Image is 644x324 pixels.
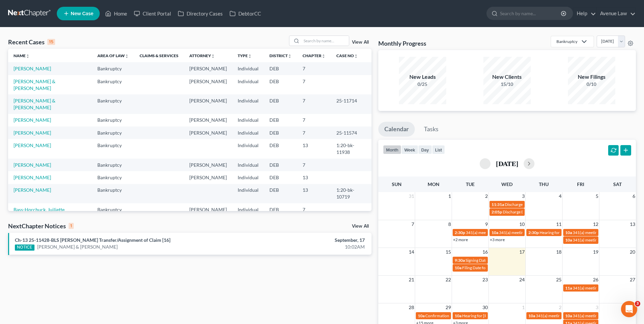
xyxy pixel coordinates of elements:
span: 10a [455,265,461,270]
span: Tue [466,181,475,187]
td: 25-11574 [331,126,372,139]
span: 10a [528,313,535,318]
a: Home [102,7,130,20]
td: Individual [232,75,264,94]
td: DEB [264,139,297,158]
td: Bankruptcy [92,75,134,94]
span: 29 [445,303,452,311]
td: Individual [232,203,264,216]
span: 10a [565,230,572,235]
i: unfold_more [211,54,215,58]
td: DEB [264,184,297,203]
span: 3 [635,301,640,306]
td: 13 [297,171,331,184]
span: 2:30p [455,230,465,235]
td: Individual [232,94,264,114]
span: 10a [565,313,572,318]
td: [PERSON_NAME] [184,203,232,216]
div: 1 [69,223,74,229]
span: 18 [555,248,562,256]
span: Discharge Date for [PERSON_NAME] [505,202,570,207]
span: Wed [501,181,512,187]
i: unfold_more [26,54,30,58]
span: Hearing for [PERSON_NAME] [540,230,592,235]
iframe: Intercom live chat [621,301,637,317]
span: 10a [418,313,425,318]
td: Bankruptcy [92,62,134,75]
td: Bankruptcy [92,139,134,158]
i: unfold_more [288,54,292,58]
span: 7 [411,220,415,228]
a: Ch-13 25-11428-BLS [PERSON_NAME] Transfer/Assignment of Claim [16] [15,237,170,243]
span: 20 [629,248,636,256]
div: New Filings [568,73,615,81]
span: Signing Date for [PERSON_NAME] & [PERSON_NAME] [466,258,562,263]
button: week [401,145,418,154]
td: Bankruptcy [92,94,134,114]
h2: [DATE] [496,160,518,167]
input: Search by name... [500,7,562,20]
span: 8 [448,220,452,228]
a: Bass-Horchuck, Juiliette [14,207,65,212]
td: DEB [264,62,297,75]
a: Tasks [418,122,445,137]
td: 1:20-bk-10719 [331,184,372,203]
a: [PERSON_NAME] [14,162,51,168]
a: Directory Cases [174,7,226,20]
div: New Leads [399,73,446,81]
div: 10:02AM [253,244,365,250]
td: 25-11714 [331,94,372,114]
span: 11:31a [492,202,504,207]
a: Districtunfold_more [269,53,292,58]
td: Individual [232,159,264,171]
span: 3 [595,303,599,311]
span: 10a [565,237,572,242]
a: [PERSON_NAME] [14,66,51,71]
span: 13 [629,220,636,228]
a: Case Nounfold_more [336,53,358,58]
span: 2 [484,192,488,200]
div: 15/10 [483,81,531,88]
span: Mon [428,181,439,187]
div: Recent Cases [8,38,55,46]
td: DEB [264,171,297,184]
div: NOTICE [15,245,34,251]
td: DEB [264,203,297,216]
span: Sun [392,181,402,187]
a: Nameunfold_more [14,53,30,58]
div: Bankruptcy [556,39,577,44]
td: Bankruptcy [92,184,134,203]
span: 31 [408,192,415,200]
td: 13 [297,139,331,158]
a: [PERSON_NAME] & [PERSON_NAME] [37,244,118,250]
span: 11 [555,220,562,228]
span: 2 [558,303,562,311]
td: DEB [264,159,297,171]
a: Help [573,7,596,20]
span: Thu [539,181,549,187]
a: [PERSON_NAME] [14,187,51,193]
span: Hearing for [PERSON_NAME] [462,313,515,318]
td: Bankruptcy [92,126,134,139]
a: Typeunfold_more [238,53,252,58]
a: [PERSON_NAME] [14,117,51,123]
span: 341(a) meeting for [PERSON_NAME] [573,313,638,318]
button: month [383,145,401,154]
span: 23 [482,276,488,284]
span: 341(a) meeting for [PERSON_NAME] [573,237,638,242]
td: [PERSON_NAME] [184,171,232,184]
a: [PERSON_NAME] [14,130,51,136]
td: DEB [264,94,297,114]
span: 27 [629,276,636,284]
span: 1 [448,192,452,200]
a: DebtorCC [226,7,264,20]
td: 7 [297,94,331,114]
td: Individual [232,171,264,184]
a: [PERSON_NAME] & [PERSON_NAME] [14,78,55,91]
span: 26 [592,276,599,284]
span: 9 [484,220,488,228]
td: Bankruptcy [92,203,134,216]
h3: Monthly Progress [378,39,426,47]
td: Bankruptcy [92,114,134,126]
span: 21 [408,276,415,284]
